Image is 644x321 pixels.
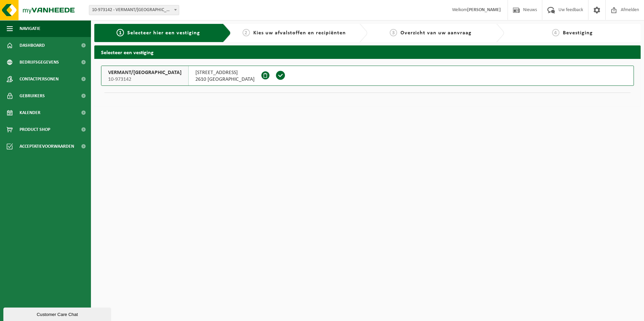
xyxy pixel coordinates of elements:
span: Gebruikers [20,87,45,104]
span: VERMANT/[GEOGRAPHIC_DATA] [108,69,182,76]
span: 3 [390,29,397,36]
span: Kalender [20,104,40,121]
span: 4 [552,29,559,36]
span: Navigatie [20,20,40,37]
span: 10-973142 - VERMANT/WILRIJK - WILRIJK [89,5,179,15]
span: Overzicht van uw aanvraag [400,30,472,36]
h2: Selecteer een vestiging [94,45,641,59]
span: Bevestiging [563,30,593,36]
span: 1 [117,29,124,36]
span: Product Shop [20,121,50,138]
span: Kies uw afvalstoffen en recipiënten [253,30,346,36]
span: 10-973142 - VERMANT/WILRIJK - WILRIJK [89,5,179,15]
span: 2610 [GEOGRAPHIC_DATA] [195,76,255,83]
button: VERMANT/[GEOGRAPHIC_DATA] 10-973142 [STREET_ADDRESS]2610 [GEOGRAPHIC_DATA] [101,66,634,86]
iframe: chat widget [3,306,112,321]
span: Acceptatievoorwaarden [20,138,74,155]
span: 2 [243,29,250,36]
strong: [PERSON_NAME] [467,7,501,12]
span: [STREET_ADDRESS] [195,69,255,76]
span: 10-973142 [108,76,182,83]
span: Selecteer hier een vestiging [127,30,200,36]
span: Contactpersonen [20,71,59,87]
span: Bedrijfsgegevens [20,54,59,71]
span: Dashboard [20,37,45,54]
